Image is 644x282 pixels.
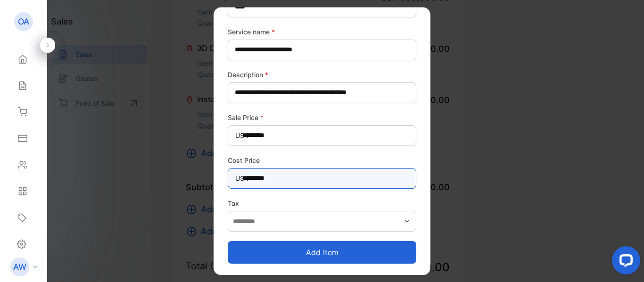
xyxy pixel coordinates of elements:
span: USh [235,130,248,140]
label: Service name [228,27,416,37]
label: Sale Price [228,113,416,122]
span: USh [235,173,248,183]
iframe: LiveChat chat widget [604,242,644,282]
label: Cost Price [228,155,416,165]
label: Tax [228,198,416,208]
label: Description [228,70,416,80]
p: AW [13,261,26,273]
p: OA [18,16,29,28]
button: Add item [228,241,416,264]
